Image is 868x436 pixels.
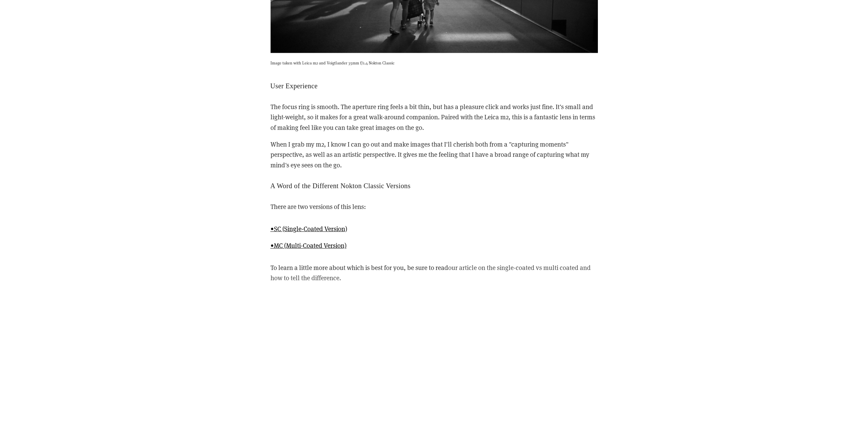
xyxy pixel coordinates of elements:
[270,262,598,283] p: To learn a little more about which is best for you, be sure to read
[270,263,591,282] a: our article on the single-coated vs multi coated and how to tell the difference.
[270,59,598,66] p: Image taken with Leica m2 and Voigtlander 35mm f/1.4 Nokton Classic
[270,201,598,212] p: There are two versions of this lens:
[270,139,598,170] p: When I grab my m2, I know I can go out and make images that I'll cherish both from a "capturing m...
[270,241,347,250] a: •MC (Multi-Coated Version)
[270,182,598,190] h2: A Word of the Different Nokton Classic Versions
[270,102,598,133] p: The focus ring is smooth. The aperture ring feels a bit thin, but has a pleasure click and works ...
[270,82,598,90] h2: User Experience
[270,224,347,233] a: •SC (Single-Coated Version)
